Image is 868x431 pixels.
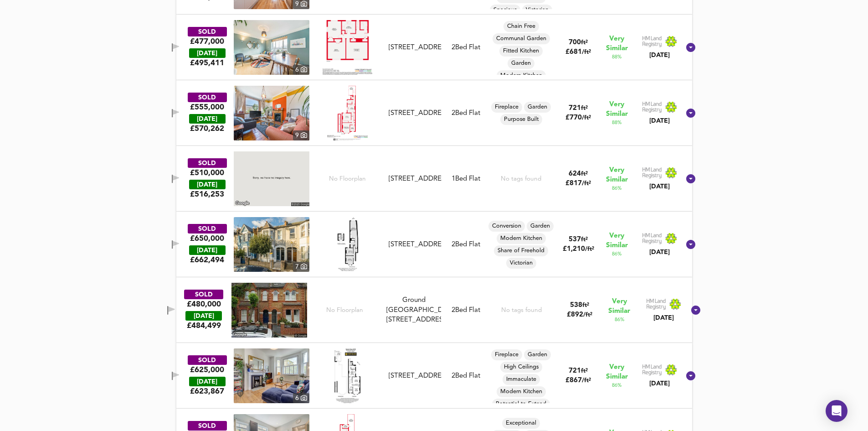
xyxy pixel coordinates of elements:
div: Communal Garden [493,33,550,44]
span: Spacious [490,6,520,14]
span: / ft² [582,115,591,121]
img: property thumbnail [234,348,309,403]
div: £480,000 [187,299,221,309]
div: Victorian [522,5,552,16]
span: Garden [524,103,551,111]
span: £ 623,867 [190,386,224,396]
img: streetview [231,283,307,338]
div: Modern Kitchen [497,386,546,397]
span: £ 484,499 [187,321,221,331]
div: 6 [293,65,309,75]
span: £ 817 [565,180,591,187]
svg: Show Details [690,305,701,316]
img: Land Registry [642,364,678,376]
img: Floorplan [327,86,368,140]
div: 6 [293,393,309,403]
div: No tags found [501,306,542,315]
div: SOLD£650,000 [DATE]£662,494property thumbnail 7 Floorplan[STREET_ADDRESS]2Bed FlatConversionGarde... [176,212,692,277]
svg: Show Details [685,42,696,53]
img: property thumbnail [234,20,309,75]
span: Potential to Extend [492,400,550,408]
div: Chain Free [503,21,539,32]
span: 721 [569,105,581,112]
div: SOLD£480,000 [DATE]£484,499No FloorplanGround [GEOGRAPHIC_DATA][STREET_ADDRESS]2Bed FlatNo tags f... [176,277,692,343]
div: £555,000 [190,102,224,112]
div: Open Intercom Messenger [826,400,847,422]
span: Immaculate [503,375,540,384]
div: SOLD [188,27,227,36]
img: Land Registry [642,167,678,179]
img: Floorplan [334,348,361,403]
span: Garden [524,351,551,359]
span: ft² [581,237,588,243]
span: £ 570,262 [190,124,224,134]
span: £ 867 [565,377,591,384]
a: property thumbnail 6 [234,20,309,75]
span: ft² [581,105,588,111]
span: 88 % [612,119,621,126]
a: property thumbnail 9 [234,86,309,140]
div: SOLD [188,224,227,234]
span: / ft² [582,181,591,187]
img: Floorplan [328,217,367,272]
div: [DATE] [642,116,678,125]
span: Purpose Built [500,115,542,124]
div: Victorian [506,258,536,269]
span: High Ceilings [500,363,542,371]
div: SOLD [184,290,223,299]
div: [STREET_ADDRESS] [389,240,442,249]
span: Fireplace [491,351,522,359]
div: No tags found [501,175,541,183]
div: SOLD [188,93,227,102]
div: [DATE] [189,48,226,58]
span: ft² [581,171,588,177]
div: £477,000 [190,36,224,47]
div: Fireplace [491,102,522,113]
div: Modern Kitchen [497,70,546,81]
span: 538 [570,302,582,309]
svg: Show Details [685,173,696,184]
div: Exceptional [502,418,540,429]
div: 25 Strathville Road, SW18 4QX [385,240,445,249]
span: £ 516,253 [190,189,224,199]
a: property thumbnail 6 [234,348,309,403]
span: / ft² [583,312,592,318]
span: Modern Kitchen [497,72,546,80]
span: Fitted Kitchen [499,47,543,55]
div: [DATE] [642,51,678,60]
span: 721 [569,368,581,374]
div: £650,000 [190,234,224,244]
div: SOLD [188,355,227,365]
div: Potential to Extend [492,399,550,410]
div: [STREET_ADDRESS] [389,371,442,381]
span: Garden [508,59,534,68]
div: [DATE] [646,313,682,322]
div: 2 Bed Flat [452,240,480,249]
img: Land Registry [642,36,678,47]
span: £ 495,411 [190,58,224,68]
img: Land Registry [642,101,678,113]
span: Modern Kitchen [497,234,546,243]
div: [STREET_ADDRESS] [389,174,442,184]
div: [DATE] [189,114,226,124]
span: £ 770 [565,114,591,121]
span: Chain Free [503,22,539,31]
div: Share of Freehold [494,245,548,256]
div: Immaculate [503,374,540,385]
div: [STREET_ADDRESS] [389,109,442,118]
div: Purpose Built [500,114,542,125]
div: [STREET_ADDRESS] [389,43,442,52]
svg: Show Details [685,370,696,381]
div: SOLD£477,000 [DATE]£495,411property thumbnail 6 Floorplan[STREET_ADDRESS]2Bed FlatChain FreeCommu... [176,15,692,80]
span: 86 % [615,316,624,323]
div: Conversion [488,221,525,232]
img: Land Registry [646,298,682,310]
div: 7 [293,262,309,272]
div: 1 Bed Flat [452,174,480,184]
div: SOLD£555,000 [DATE]£570,262property thumbnail 9 Floorplan[STREET_ADDRESS]2Bed FlatFireplaceGarden... [176,80,692,146]
div: Garden [524,102,551,113]
span: ft² [582,302,589,308]
div: Ground [GEOGRAPHIC_DATA][STREET_ADDRESS] [386,296,442,325]
span: Fireplace [491,103,522,111]
img: streetview [234,151,309,206]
